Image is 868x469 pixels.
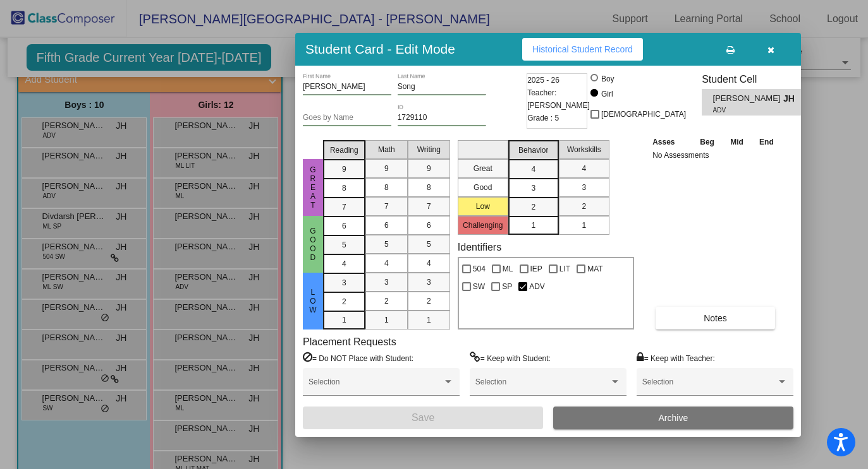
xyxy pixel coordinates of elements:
[531,220,535,231] span: 1
[384,201,389,212] span: 7
[522,38,643,61] button: Historical Student Record
[342,239,346,251] span: 5
[532,44,633,54] span: Historical Student Record
[305,41,455,57] h3: Student Card - Edit Mode
[659,413,688,423] span: Archive
[384,220,389,231] span: 6
[417,144,441,155] span: Writing
[342,258,346,270] span: 4
[559,261,570,276] span: LIT
[601,88,613,100] div: Girl
[530,261,542,276] span: IEP
[692,135,722,149] th: Beg
[427,201,431,212] span: 7
[637,352,715,364] label: = Keep with Teacher:
[342,201,346,213] span: 7
[303,352,413,364] label: = Do NOT Place with Student:
[307,227,319,262] span: Good
[384,314,389,326] span: 1
[582,182,586,193] span: 3
[458,241,501,253] label: Identifiers
[378,144,395,155] span: Math
[783,92,801,105] span: JH
[582,163,586,174] span: 4
[582,220,586,231] span: 1
[303,336,396,348] label: Placement Requests
[342,314,346,326] span: 1
[303,114,391,122] input: goes by name
[384,182,389,193] span: 8
[427,239,431,250] span: 5
[427,295,431,307] span: 2
[553,407,793,429] button: Archive
[704,313,727,323] span: Notes
[503,261,513,276] span: ML
[582,201,586,212] span: 2
[567,144,601,155] span: Workskills
[713,105,774,115] span: ADV
[502,279,512,294] span: SP
[384,276,389,288] span: 3
[427,258,431,269] span: 4
[342,296,346,307] span: 2
[307,165,319,210] span: Great
[649,135,692,149] th: Asses
[723,135,751,149] th: Mid
[531,182,535,194] span: 3
[751,135,781,149] th: End
[384,239,389,250] span: 5
[713,92,783,105] span: [PERSON_NAME]
[384,258,389,269] span: 4
[601,73,614,85] div: Boy
[398,114,486,122] input: Enter ID
[427,220,431,231] span: 6
[473,261,486,276] span: 504
[342,277,346,288] span: 3
[330,145,358,156] span: Reading
[427,182,431,193] span: 8
[342,220,346,232] span: 6
[342,163,346,175] span: 9
[527,112,559,124] span: Grade : 5
[412,412,434,423] span: Save
[531,201,535,213] span: 2
[656,307,775,329] button: Notes
[473,279,485,294] span: SW
[587,261,602,276] span: MAT
[384,295,389,307] span: 2
[527,86,590,112] span: Teacher: [PERSON_NAME]
[702,73,812,85] h3: Student Cell
[427,163,431,174] span: 9
[427,276,431,288] span: 3
[518,145,548,156] span: Behavior
[470,352,551,364] label: = Keep with Student:
[303,407,543,429] button: Save
[427,314,431,326] span: 1
[527,74,559,86] span: 2025 - 26
[531,163,535,175] span: 4
[342,182,346,194] span: 8
[529,279,545,294] span: ADV
[649,149,782,162] td: No Assessments
[307,288,319,314] span: Low
[384,163,389,174] span: 9
[601,107,686,122] span: [DEMOGRAPHIC_DATA]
